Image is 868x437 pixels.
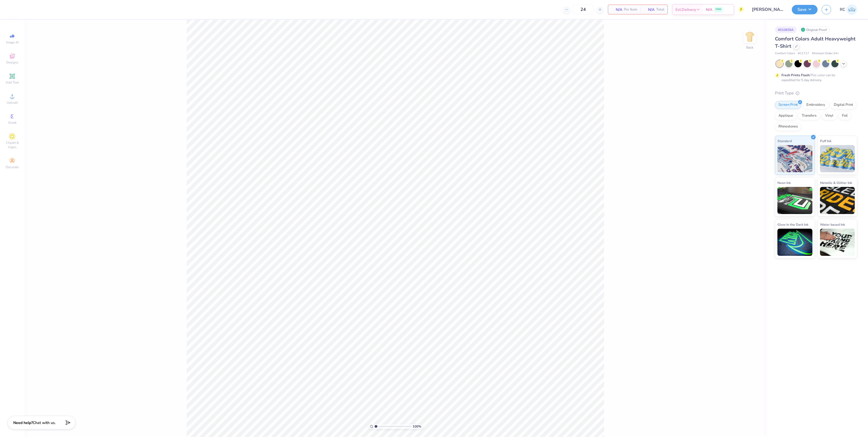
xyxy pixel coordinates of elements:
[777,229,812,256] img: Glow in the Dark Ink
[847,4,857,15] img: Rio Cabojoc
[675,7,696,12] span: Est. Delivery
[820,145,855,172] img: Puff Ink
[798,112,820,120] div: Transfers
[840,7,845,13] span: RC
[744,31,755,42] img: Back
[820,138,831,144] span: Puff Ink
[413,424,421,429] span: 100 %
[573,5,594,14] input: – –
[716,8,721,11] span: FREE
[781,73,848,82] div: This color can be expedited for 5 day delivery.
[6,40,19,44] span: Image AI
[656,7,664,12] span: Total
[820,180,852,186] span: Metallic & Glitter Ink
[775,101,801,109] div: Screen Print
[803,101,829,109] div: Embroidery
[611,7,622,12] span: N/A
[799,26,830,33] div: Original Proof
[775,36,856,49] span: Comfort Colors Adult Heavyweight T-Shirt
[840,4,857,15] a: RC
[644,7,655,12] span: N/A
[798,51,809,56] span: # C1717
[746,45,753,50] div: Back
[820,229,855,256] img: Water based Ink
[775,90,857,96] div: Print Type
[775,26,797,33] div: # 510839A
[775,123,801,131] div: Rhinestones
[781,73,810,77] strong: Fresh Prints Flash:
[777,180,791,186] span: Neon Ink
[706,7,712,12] span: N/A
[624,7,637,12] span: Per Item
[775,112,797,120] div: Applique
[13,420,33,425] strong: Need help?
[830,101,857,109] div: Digital Print
[8,120,17,125] span: Greek
[812,51,839,56] span: Minimum Order: 24 +
[33,420,56,425] span: Chat with us.
[748,4,788,15] input: Untitled Design
[777,145,812,172] img: Standard
[775,51,795,56] span: Comfort Colors
[777,222,808,227] span: Glow in the Dark Ink
[3,141,22,149] span: Clipart & logos
[6,60,18,65] span: Designs
[838,112,851,120] div: Foil
[6,80,19,85] span: Add Text
[820,187,855,214] img: Metallic & Glitter Ink
[792,5,818,14] button: Save
[820,222,845,227] span: Water based Ink
[822,112,837,120] div: Vinyl
[777,187,812,214] img: Neon Ink
[7,100,18,105] span: Upload
[777,138,792,144] span: Standard
[6,165,19,169] span: Decorate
